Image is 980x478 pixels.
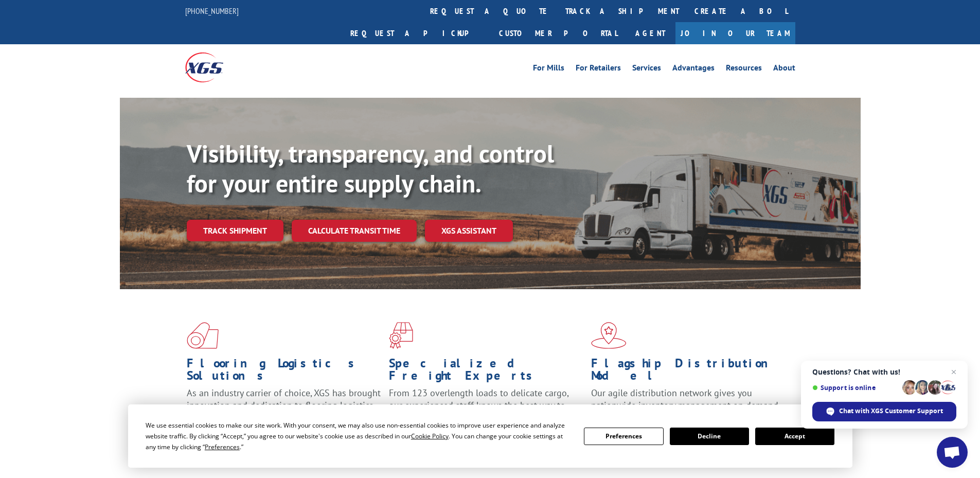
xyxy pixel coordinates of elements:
span: Chat with XGS Customer Support [839,406,943,416]
a: Calculate transit time [292,220,417,242]
a: XGS ASSISTANT [425,220,513,242]
button: Accept [755,428,834,445]
a: Services [632,64,661,75]
h1: Flooring Logistics Solutions [187,357,381,387]
p: From 123 overlength loads to delicate cargo, our experienced staff knows the best way to move you... [389,387,583,433]
span: Support is online [812,384,899,392]
a: Resources [726,64,762,75]
a: For Retailers [576,64,621,75]
span: Our agile distribution network gives you nationwide inventory management on demand. [591,387,780,411]
a: [PHONE_NUMBER] [185,6,239,16]
span: Questions? Chat with us! [812,368,956,376]
b: Visibility, transparency, and control for your entire supply chain. [187,137,554,199]
img: xgs-icon-flagship-distribution-model-red [591,322,627,349]
span: Chat with XGS Customer Support [812,402,956,421]
button: Decline [670,428,749,445]
span: Preferences [205,442,240,451]
a: Track shipment [187,220,283,241]
a: Open chat [937,437,968,468]
h1: Flagship Distribution Model [591,357,786,387]
img: xgs-icon-total-supply-chain-intelligence-red [187,322,219,349]
a: For Mills [533,64,564,75]
a: Advantages [672,64,715,75]
a: Customer Portal [491,22,625,44]
a: Join Our Team [675,22,795,44]
button: Preferences [584,428,663,445]
a: Agent [625,22,675,44]
div: Cookie Consent Prompt [128,404,852,468]
div: We use essential cookies to make our site work. With your consent, we may also use non-essential ... [146,420,572,452]
img: xgs-icon-focused-on-flooring-red [389,322,413,349]
span: Cookie Policy [411,432,449,440]
span: As an industry carrier of choice, XGS has brought innovation and dedication to flooring logistics... [187,387,381,423]
a: Request a pickup [343,22,491,44]
h1: Specialized Freight Experts [389,357,583,387]
a: About [773,64,795,75]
